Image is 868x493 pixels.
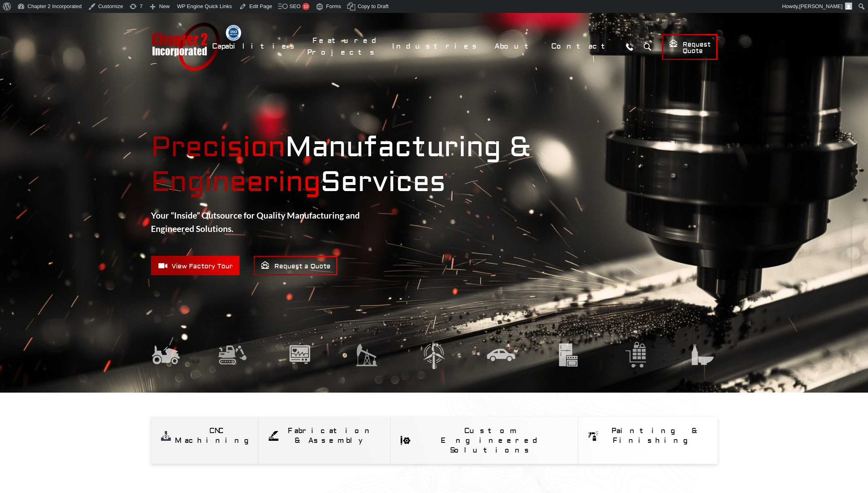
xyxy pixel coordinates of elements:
a: Call Us [622,39,637,54]
a: Request a Quote [254,256,337,275]
a: Custom Engineered Solutions [390,417,578,464]
mark: Precision [151,130,285,165]
strong: Manufacturing & Services [151,130,717,200]
mark: Engineering [151,165,320,200]
div: Painting & Finishing [602,426,707,446]
a: Fabrication & Assembly [259,417,390,454]
strong: Your “Inside” Outsource for Quality Manufacturing and Engineered Solutions. [151,210,360,234]
a: Chapter 2 Incorporated [151,23,220,71]
div: Fabrication & Assembly [282,426,380,446]
span: Request a Quote [261,261,331,271]
button: Search [640,39,655,54]
a: Featured Projects [307,32,383,61]
div: 10 [302,3,310,10]
span: View Factory Tour [158,261,233,271]
a: Request Quote [662,34,717,60]
a: Industries [387,38,485,55]
a: About [489,38,542,55]
span: Request Quote [669,39,711,55]
a: CNC Machining [151,417,258,454]
div: CNC Machining [175,426,258,446]
span: [PERSON_NAME] [799,3,843,9]
div: Custom Engineered Solutions [414,426,568,455]
a: View Factory Tour [151,256,240,275]
a: Contact [546,38,618,55]
a: Painting & Finishing [578,417,717,454]
a: Capabilities [207,38,303,55]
